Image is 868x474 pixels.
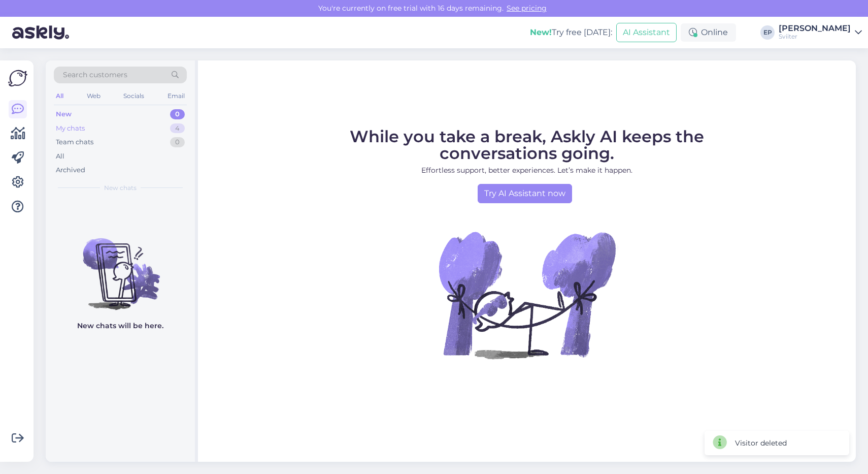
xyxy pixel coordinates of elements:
b: New! [530,27,552,37]
p: Effortless support, better experiences. Let’s make it happen. [304,165,750,176]
span: Search customers [63,70,127,80]
span: While you take a break, Askly AI keeps the conversations going. [350,127,704,163]
p: New chats will be here. [77,321,163,331]
img: Askly Logo [8,69,27,88]
div: Web [85,89,103,103]
div: EP [760,25,775,40]
div: Visitor deleted [735,438,787,449]
div: New [56,109,72,119]
a: [PERSON_NAME]Sviiter [779,24,862,41]
div: Socials [121,89,146,103]
a: See pricing [504,4,550,13]
button: AI Assistant [616,23,677,42]
div: [PERSON_NAME] [779,24,851,33]
div: 0 [170,137,185,147]
div: All [56,151,64,162]
div: 4 [170,123,185,134]
div: Archived [56,165,85,175]
div: Email [165,89,187,103]
img: No chats [46,220,195,311]
div: 0 [170,109,185,119]
div: Try free [DATE]: [530,26,612,39]
div: Team chats [56,137,93,147]
span: New chats [104,183,137,193]
div: My chats [56,123,85,134]
div: Online [681,23,736,42]
div: All [54,89,65,103]
div: Sviiter [779,33,851,41]
img: No Chat active [436,203,618,386]
a: Try AI Assistant now [478,184,572,203]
